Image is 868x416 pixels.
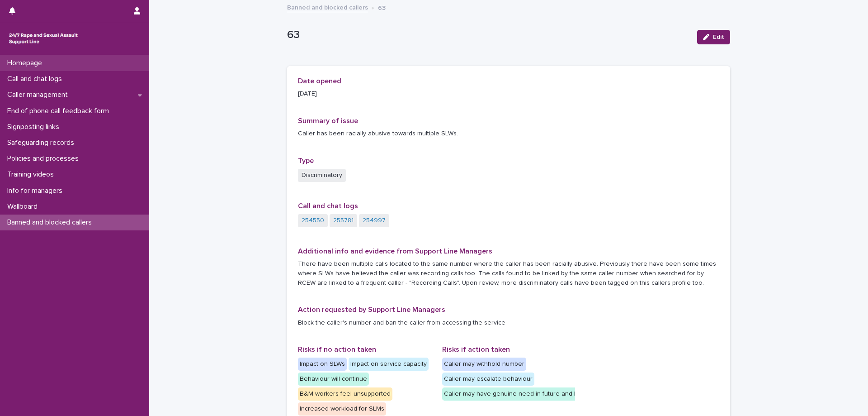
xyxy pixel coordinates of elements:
p: Signposting links [4,123,66,131]
a: 255781 [333,216,354,225]
div: Behaviour will continue [298,373,369,386]
span: Edit [713,34,724,40]
div: Impact on SLWs [298,358,347,371]
button: Edit [697,30,730,44]
span: Additional info and evidence from Support Line Managers [298,248,492,255]
p: End of phone call feedback form [4,107,116,115]
span: Summary of issue [298,117,358,124]
p: Caller has been racially abusive towards multiple SLWs. [298,129,719,139]
p: There have been multiple calls located to the same number where the caller has been racially abus... [298,259,719,287]
img: rhQMoQhaT3yELyF149Cw [7,29,80,48]
div: Caller may withhold number [442,358,526,371]
p: Call and chat logs [4,75,69,83]
a: 254997 [363,216,386,225]
div: Increased workload for SLMs [298,402,386,416]
p: [DATE] [298,89,431,99]
span: Risks if action taken [442,346,510,353]
p: Caller management [4,91,75,99]
p: Block the caller's number and ban the caller from accessing the service [298,318,719,328]
p: Policies and processes [4,154,86,163]
span: Call and chat logs [298,202,358,210]
p: Safeguarding records [4,139,81,147]
p: Info for managers [4,186,70,195]
span: Action requested by Support Line Managers [298,306,445,313]
a: Banned and blocked callers [287,2,368,12]
p: 63 [378,2,386,12]
span: Type [298,157,314,164]
p: Training videos [4,170,61,179]
p: 63 [287,29,690,42]
span: Discriminatory [298,169,346,182]
a: 254550 [302,216,324,225]
div: B&M workers feel unsupported [298,387,392,401]
span: Date opened [298,77,341,85]
div: Caller may escalate behaviour [442,373,534,386]
div: Caller may have genuine need in future and be unable to access support [442,387,659,401]
span: Risks if no action taken [298,346,376,353]
p: Homepage [4,59,49,67]
p: Banned and blocked callers [4,218,99,227]
p: Wallboard [4,202,45,211]
div: Impact on service capacity [349,358,429,371]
